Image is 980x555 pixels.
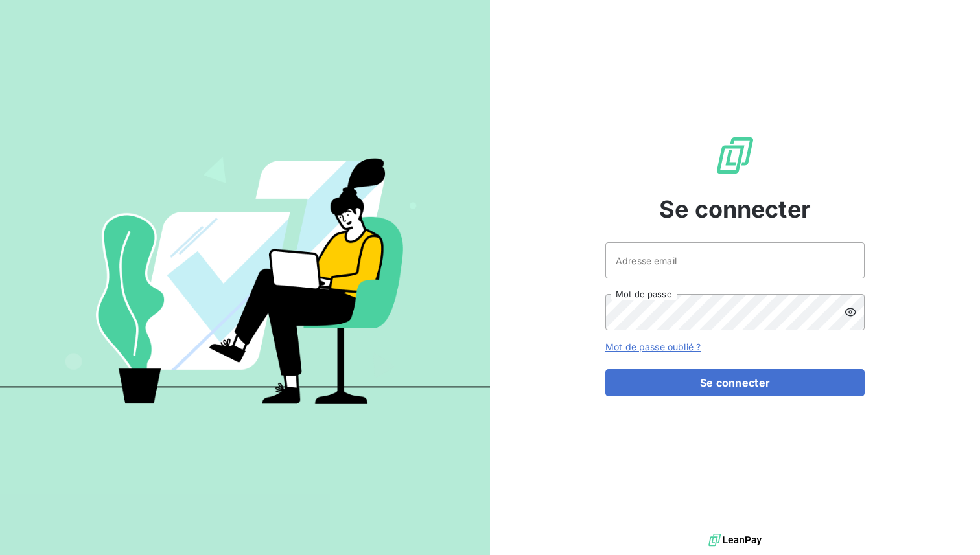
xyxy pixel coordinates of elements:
[605,341,701,352] a: Mot de passe oublié ?
[708,530,762,550] img: logo
[605,242,865,278] input: placeholder
[714,135,756,176] img: Logo LeanPay
[659,192,811,227] span: Se connecter
[605,369,865,396] button: Se connecter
